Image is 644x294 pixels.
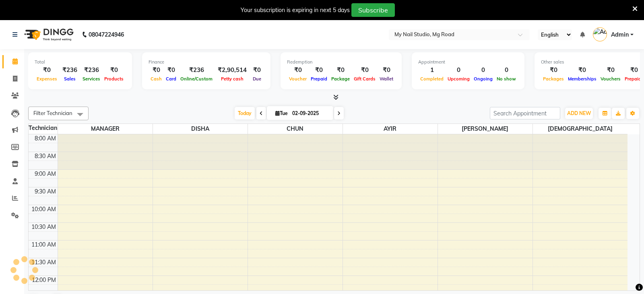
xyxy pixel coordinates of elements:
[593,27,607,41] img: Admin
[599,66,623,75] div: ₹0
[351,3,395,17] button: Subscribe
[343,124,438,134] span: AYIR
[58,124,153,134] span: MANAGER
[164,66,178,75] div: ₹0
[418,66,446,75] div: 1
[35,59,126,66] div: Total
[438,124,533,134] span: [PERSON_NAME]
[35,66,59,75] div: ₹0
[287,66,309,75] div: ₹0
[472,66,495,75] div: 0
[541,66,566,75] div: ₹0
[565,108,593,119] button: ADD NEW
[149,66,164,75] div: ₹0
[30,258,58,267] div: 11:30 AM
[241,6,350,14] div: Your subscription is expiring in next 5 days
[149,59,264,66] div: Finance
[567,110,591,116] span: ADD NEW
[248,124,343,134] span: CHUN
[102,76,126,82] span: Products
[251,76,263,82] span: Due
[566,76,599,82] span: Memberships
[80,66,102,75] div: ₹236
[29,124,58,132] div: Technician
[59,66,80,75] div: ₹236
[378,76,395,82] span: Wallet
[80,76,102,82] span: Services
[153,124,248,134] span: DISHA
[309,66,329,75] div: ₹0
[149,76,164,82] span: Cash
[566,66,599,75] div: ₹0
[418,76,446,82] span: Completed
[178,66,215,75] div: ₹236
[219,76,246,82] span: Petty cash
[250,66,264,75] div: ₹0
[490,107,560,119] input: Search Appointment
[309,76,329,82] span: Prepaid
[472,76,495,82] span: Ongoing
[495,76,518,82] span: No show
[329,76,352,82] span: Package
[287,76,309,82] span: Voucher
[178,76,215,82] span: Online/Custom
[215,66,250,75] div: ₹2,90,514
[599,76,623,82] span: Vouchers
[235,107,255,119] span: Today
[33,170,58,178] div: 9:00 AM
[352,76,378,82] span: Gift Cards
[33,187,58,196] div: 9:30 AM
[446,76,472,82] span: Upcoming
[30,223,58,231] div: 10:30 AM
[541,76,566,82] span: Packages
[21,23,76,46] img: logo
[533,124,628,134] span: [DEMOGRAPHIC_DATA]
[30,276,58,284] div: 12:00 PM
[446,66,472,75] div: 0
[378,66,395,75] div: ₹0
[329,66,352,75] div: ₹0
[611,31,629,39] span: Admin
[290,107,330,119] input: 2025-09-02
[102,66,126,75] div: ₹0
[418,59,518,66] div: Appointment
[30,205,58,214] div: 10:00 AM
[35,76,59,82] span: Expenses
[33,110,72,116] span: Filter Technician
[89,23,124,46] b: 08047224946
[273,110,290,116] span: Tue
[287,59,395,66] div: Redemption
[30,241,58,249] div: 11:00 AM
[352,66,378,75] div: ₹0
[33,134,58,143] div: 8:00 AM
[495,66,518,75] div: 0
[33,152,58,160] div: 8:30 AM
[164,76,178,82] span: Card
[62,76,78,82] span: Sales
